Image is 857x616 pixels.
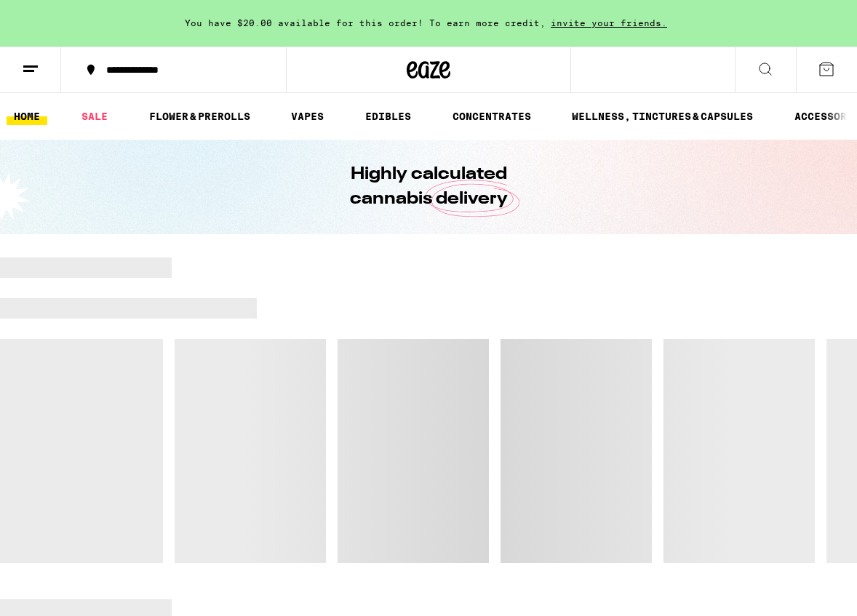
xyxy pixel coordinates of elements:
[142,108,258,125] a: FLOWER & PREROLLS
[74,108,115,125] a: SALE
[185,18,546,28] span: You have $20.00 available for this order! To earn more credit,
[358,108,418,125] a: EDIBLES
[284,108,331,125] a: VAPES
[308,162,549,212] h1: Highly calculated cannabis delivery
[7,108,47,125] a: HOME
[565,108,760,125] a: WELLNESS, TINCTURES & CAPSULES
[445,108,538,125] a: CONCENTRATES
[546,18,672,28] span: invite your friends.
